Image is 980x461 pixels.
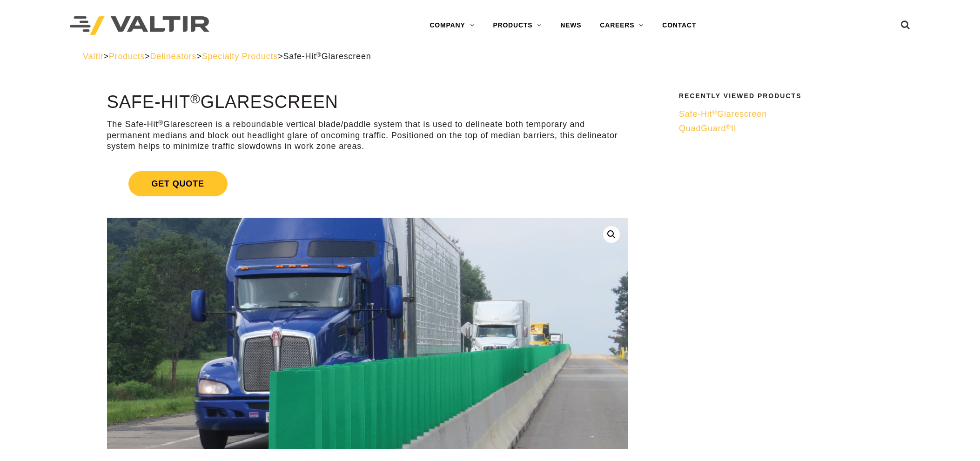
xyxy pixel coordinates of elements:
span: QuadGuard II [679,124,737,133]
sup: ® [726,123,731,130]
a: Specialty Products [202,52,278,61]
a: Products [109,52,145,61]
sup: ® [712,109,717,116]
h1: Safe-Hit Glarescreen [107,93,629,112]
img: Valtir [70,16,209,35]
a: Valtir [83,52,103,61]
a: Get Quote [107,160,629,207]
span: Get Quote [128,171,228,196]
sup: ® [316,51,322,58]
a: QuadGuard®II [679,123,892,134]
span: Safe-Hit Glarescreen [679,109,767,119]
h2: Recently Viewed Products [679,93,892,100]
a: PRODUCTS [483,16,551,35]
a: COMPANY [420,16,483,35]
sup: ® [158,119,163,126]
sup: ® [190,91,201,106]
a: CAREERS [591,16,653,35]
p: The Safe-Hit Glarescreen is a reboundable vertical blade/paddle system that is used to delineate ... [107,119,629,152]
a: Safe-Hit®Glarescreen [679,109,892,120]
span: Safe-Hit Glarescreen [283,52,371,61]
a: Delineators [150,52,197,61]
div: > > > > [83,51,897,62]
a: CONTACT [653,16,705,35]
a: NEWS [551,16,591,35]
